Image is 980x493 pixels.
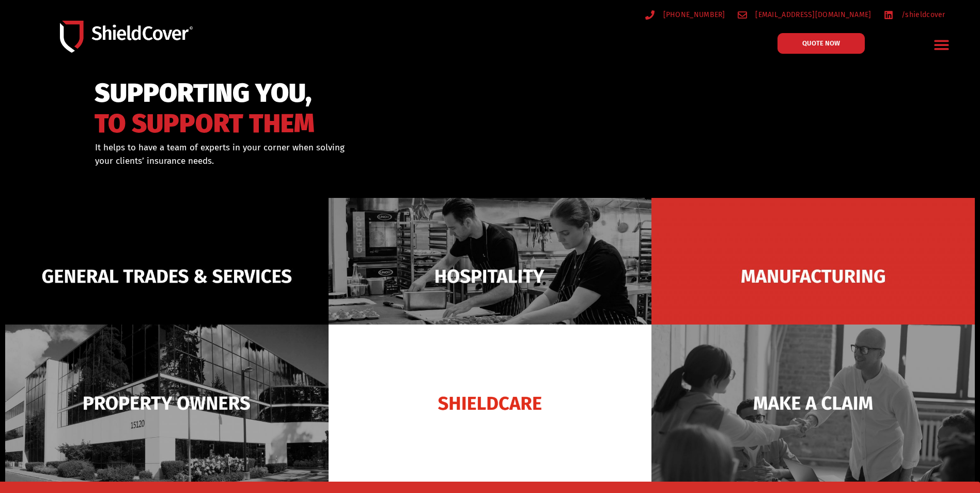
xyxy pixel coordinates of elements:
span: /shieldcover [899,8,945,21]
a: QUOTE NOW [777,33,865,54]
a: [PHONE_NUMBER] [645,8,725,21]
span: QUOTE NOW [802,40,840,47]
div: It helps to have a team of experts in your corner when solving [95,141,543,167]
a: [EMAIL_ADDRESS][DOMAIN_NAME] [738,8,872,21]
span: SUPPORTING YOU, [95,83,315,104]
span: [EMAIL_ADDRESS][DOMAIN_NAME] [753,8,871,21]
a: /shieldcover [884,8,945,21]
div: Menu Toggle [929,33,954,57]
span: [PHONE_NUMBER] [661,8,725,21]
p: your clients’ insurance needs. [95,155,543,168]
img: Shield-Cover-Underwriting-Australia-logo-full [60,21,193,53]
